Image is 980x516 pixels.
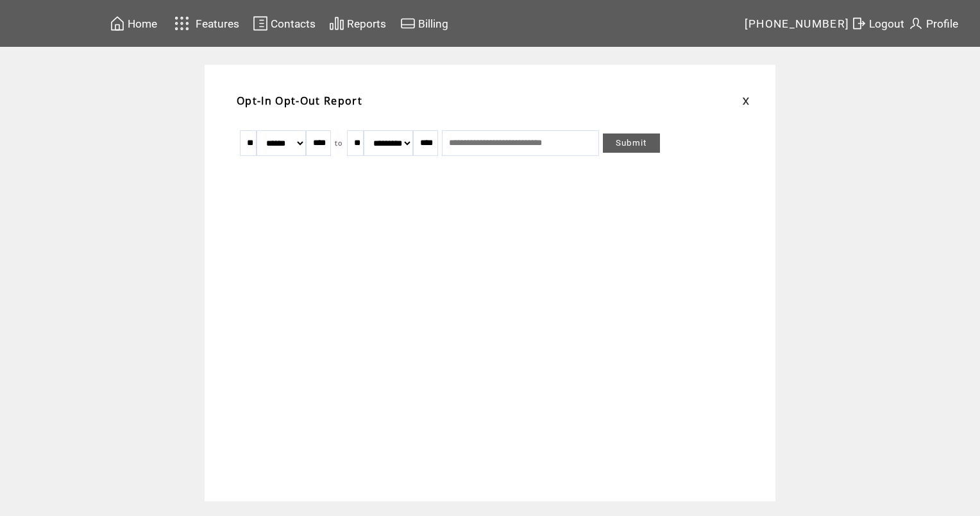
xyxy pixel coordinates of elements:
a: Features [169,11,241,36]
span: Home [128,17,157,30]
span: Opt-In Opt-Out Report [237,94,362,108]
img: features.svg [171,13,193,34]
img: home.svg [110,15,125,31]
a: Submit [603,133,660,153]
img: contacts.svg [253,15,268,31]
span: to [335,139,343,148]
a: Logout [849,13,906,33]
span: Logout [869,17,904,30]
span: Reports [347,17,386,30]
img: creidtcard.svg [400,15,416,31]
a: Reports [327,13,388,33]
a: Home [108,13,159,33]
span: Profile [926,17,958,30]
a: Billing [398,13,450,33]
img: chart.svg [329,15,344,31]
a: Contacts [251,13,317,33]
img: profile.svg [908,15,924,31]
span: Contacts [271,17,316,30]
img: exit.svg [851,15,866,31]
span: [PHONE_NUMBER] [745,17,850,30]
a: Profile [906,13,960,33]
span: Billing [418,17,448,30]
span: Features [196,17,239,30]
